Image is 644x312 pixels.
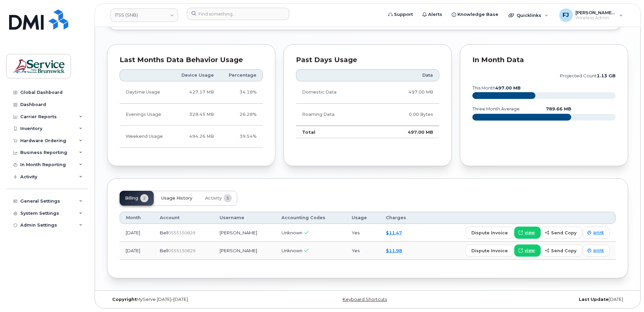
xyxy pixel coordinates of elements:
[583,227,610,239] a: print
[447,8,503,21] a: Knowledge Base
[428,11,442,18] span: Alerts
[560,73,616,78] text: projected count
[161,196,192,201] span: Usage History
[110,8,178,22] a: ITSS (SNB)
[495,85,521,90] tspan: 497.00 MB
[593,230,604,236] span: print
[504,8,553,22] div: Quicklinks
[168,230,195,235] span: 0555150829
[160,230,168,235] span: Bell
[120,104,263,126] tr: Weekdays from 6:00pm to 8:00am
[187,8,289,20] input: Find something...
[454,297,628,302] div: [DATE]
[224,194,232,202] span: 5
[471,248,508,254] span: dispute invoice
[346,212,380,224] th: Usage
[205,196,222,201] span: Activity
[220,126,263,148] td: 39.54%
[220,69,263,81] th: Percentage
[120,104,172,126] td: Evenings Usage
[214,224,276,242] td: [PERSON_NAME]
[214,242,276,260] td: [PERSON_NAME]
[554,8,628,22] div: Fougere, Jonathan (SNB)
[525,248,535,254] span: view
[575,15,616,21] span: Wireless Admin
[541,244,582,257] button: send copy
[296,57,439,63] div: Past Days Usage
[120,224,154,242] td: [DATE]
[154,212,213,224] th: Account
[343,297,387,302] a: Keyboard Shortcuts
[346,224,380,242] td: Yes
[375,81,439,103] td: 497.00 MB
[214,212,276,224] th: Username
[579,297,609,302] strong: Last Update
[120,126,263,148] tr: Friday from 6:00pm to Monday 8:00am
[375,69,439,81] th: Data
[525,230,535,236] span: view
[172,69,220,81] th: Device Usage
[394,11,413,18] span: Support
[466,227,514,239] button: dispute invoice
[471,230,508,236] span: dispute invoice
[220,104,263,126] td: 26.28%
[275,212,346,224] th: Accounting Codes
[593,248,604,254] span: print
[466,244,514,257] button: dispute invoice
[457,11,498,18] span: Knowledge Base
[172,126,220,148] td: 494.26 MB
[563,11,569,19] span: FJ
[472,106,520,111] text: three month average
[112,297,137,302] strong: Copyright
[281,248,302,253] span: Unknown
[120,126,172,148] td: Weekend Usage
[383,8,418,21] a: Support
[296,81,375,103] td: Domestic Data
[575,10,616,15] span: [PERSON_NAME] (SNB)
[120,57,263,63] div: Last Months Data Behavior Usage
[514,244,541,257] a: view
[296,126,375,138] td: Total
[375,126,439,138] td: 497.00 MB
[546,106,571,111] text: 789.66 MB
[380,212,420,224] th: Charges
[346,242,380,260] td: Yes
[107,297,281,302] div: MyServe [DATE]–[DATE]
[541,227,582,239] button: send copy
[597,73,616,78] tspan: 1.13 GB
[220,81,263,103] td: 34.18%
[386,248,402,253] a: $11.98
[583,244,610,257] a: print
[296,104,375,126] td: Roaming Data
[375,104,439,126] td: 0.00 Bytes
[386,230,402,235] a: $11.47
[472,57,616,63] div: In Month Data
[551,248,576,254] span: send copy
[120,242,154,260] td: [DATE]
[172,104,220,126] td: 328.45 MB
[514,227,541,239] a: view
[281,230,302,235] span: Unknown
[120,81,172,103] td: Daytime Usage
[551,230,576,236] span: send copy
[517,12,541,18] span: Quicklinks
[172,81,220,103] td: 427.17 MB
[160,248,168,253] span: Bell
[472,85,521,90] text: this month
[120,212,154,224] th: Month
[418,8,447,21] a: Alerts
[168,248,195,253] span: 0555150829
